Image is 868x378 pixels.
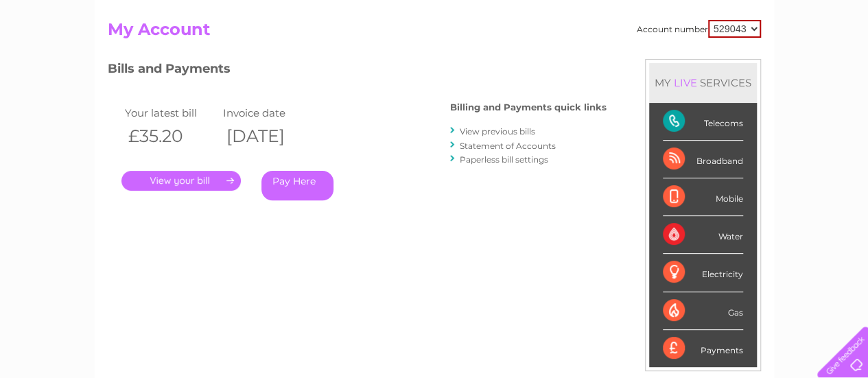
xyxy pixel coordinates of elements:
h4: Billing and Payments quick links [450,102,607,113]
div: Mobile [663,178,743,216]
div: Telecoms [663,103,743,141]
a: Paperless bill settings [460,154,548,165]
td: Invoice date [220,104,318,122]
th: £35.20 [121,122,220,150]
div: Payments [663,330,743,367]
div: Water [663,216,743,254]
a: . [121,171,241,191]
a: Pay Here [261,171,333,200]
div: Broadband [663,141,743,178]
div: MY SERVICES [649,63,757,102]
td: Your latest bill [121,104,220,122]
a: Telecoms [699,58,740,69]
a: Log out [823,58,855,69]
a: Statement of Accounts [460,141,556,151]
th: [DATE] [220,122,318,150]
a: Blog [749,58,769,69]
img: logo.png [30,36,100,78]
a: 0333 014 3131 [609,7,704,24]
div: LIVE [671,76,700,89]
div: Account number [637,20,761,38]
a: Contact [777,58,810,69]
div: Gas [663,292,743,330]
h3: Bills and Payments [108,59,607,83]
a: Water [626,58,653,69]
a: Energy [661,58,691,69]
h2: My Account [108,20,761,46]
div: Clear Business is a trading name of Verastar Limited (registered in [GEOGRAPHIC_DATA] No. 3667643... [110,8,759,67]
a: View previous bills [460,126,535,137]
div: Electricity [663,254,743,292]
